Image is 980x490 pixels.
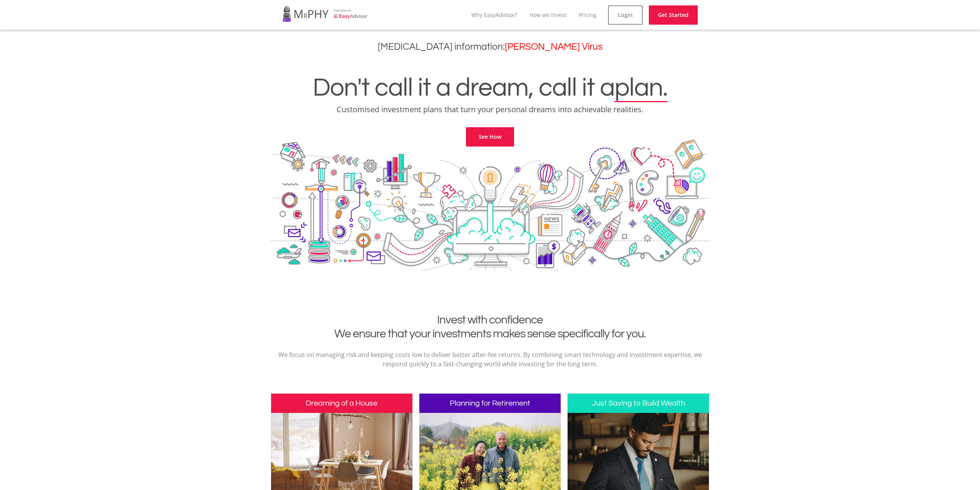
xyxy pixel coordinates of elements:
[276,350,704,369] p: We focus on managing risk and keeping costs low to deliver better after-fee returns. By combining...
[529,11,566,19] a: How we invest
[271,394,412,413] h3: Dreaming of a House
[471,11,517,19] a: Why EasyAdvisor?
[419,394,561,413] h3: Planning for Retirement
[649,5,698,25] a: Get Started
[276,313,704,341] h2: Invest with confidence We ensure that your investments makes sense specifically for you.
[6,104,974,115] p: Customised investment plans that turn your personal dreams into achievable realities.
[608,5,643,25] a: Login
[615,75,667,101] span: plan.
[6,75,974,101] h1: Don't call it a dream, call it a
[568,394,709,413] h3: Just Saving to Build Wealth
[466,127,514,146] a: See How
[579,11,596,19] a: Pricing
[6,41,974,52] h3: [MEDICAL_DATA] information:
[505,42,603,52] a: [PERSON_NAME] Virus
